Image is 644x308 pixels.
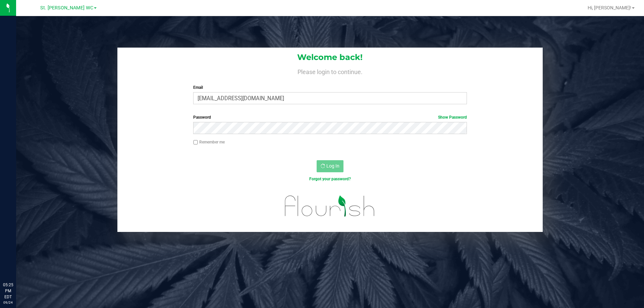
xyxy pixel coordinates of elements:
[193,84,467,90] label: Email
[3,300,13,305] p: 09/24
[326,163,339,169] span: Log In
[117,67,543,75] h4: Please login to continue.
[3,282,13,300] p: 05:25 PM EDT
[193,139,225,145] label: Remember me
[309,177,351,181] a: Forgot your password?
[317,160,343,172] button: Log In
[193,140,198,145] input: Remember me
[193,115,211,120] span: Password
[438,115,467,120] a: Show Password
[277,189,383,223] img: flourish_logo.svg
[588,5,631,10] span: Hi, [PERSON_NAME]!
[40,5,93,11] span: St. [PERSON_NAME] WC
[117,53,543,62] h1: Welcome back!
